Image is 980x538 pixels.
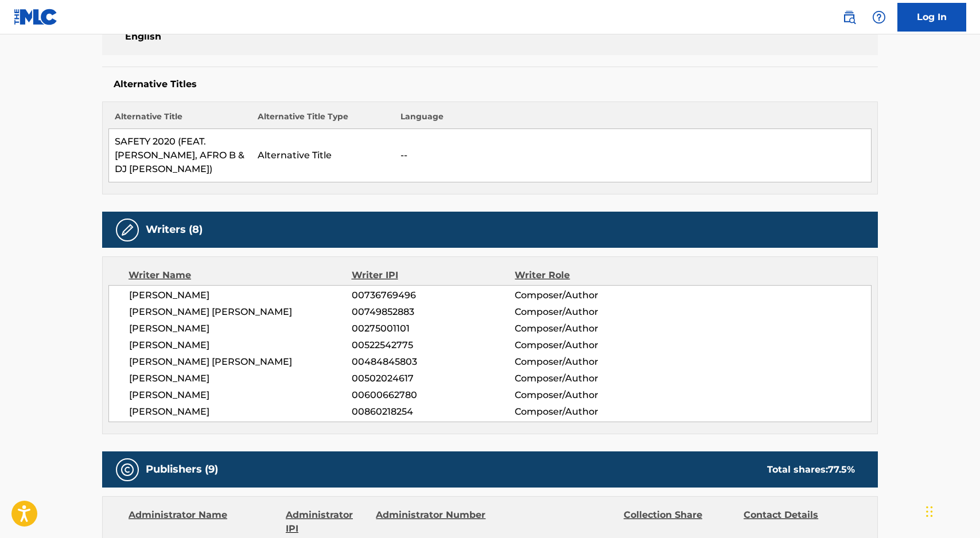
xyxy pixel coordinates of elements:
[286,508,367,536] div: Administrator IPI
[120,463,134,477] img: Publishers
[114,79,866,90] h5: Alternative Titles
[395,129,872,182] td: --
[129,338,352,352] span: [PERSON_NAME]
[14,9,58,25] img: MLC Logo
[129,289,352,302] span: [PERSON_NAME]
[872,10,886,24] img: help
[515,322,663,336] span: Composer/Author
[515,305,663,319] span: Composer/Author
[129,305,352,319] span: [PERSON_NAME] [PERSON_NAME]
[352,388,515,402] span: 00600662780
[515,338,663,352] span: Composer/Author
[109,111,252,129] th: Alternative Title
[838,6,861,29] a: Public Search
[352,305,515,319] span: 00749852883
[352,268,515,282] div: Writer IPI
[767,463,855,477] div: Total shares:
[897,3,966,32] a: Log In
[109,129,252,182] td: SAFETY 2020 (FEAT. [PERSON_NAME], AFRO B & DJ [PERSON_NAME])
[129,268,352,282] div: Writer Name
[129,405,352,419] span: [PERSON_NAME]
[352,372,515,385] span: 00502024617
[515,268,663,282] div: Writer Role
[252,111,395,129] th: Alternative Title Type
[129,508,277,536] div: Administrator Name
[515,388,663,402] span: Composer/Author
[352,289,515,302] span: 00736769496
[352,338,515,352] span: 00522542775
[923,483,980,538] iframe: Chat Widget
[252,129,395,182] td: Alternative Title
[515,405,663,419] span: Composer/Author
[129,322,352,336] span: [PERSON_NAME]
[624,508,735,536] div: Collection Share
[926,494,933,529] div: Drag
[868,6,890,29] div: Help
[515,372,663,385] span: Composer/Author
[376,508,487,536] div: Administrator Number
[129,388,352,402] span: [PERSON_NAME]
[352,322,515,336] span: 00275001101
[744,508,855,536] div: Contact Details
[120,223,134,237] img: Writers
[146,463,218,476] h5: Publishers (9)
[129,372,352,385] span: [PERSON_NAME]
[125,30,310,44] span: English
[828,464,855,475] span: 77.5 %
[842,10,856,24] img: search
[515,289,663,302] span: Composer/Author
[352,405,515,419] span: 00860218254
[395,111,872,129] th: Language
[515,355,663,369] span: Composer/Author
[352,355,515,369] span: 00484845803
[129,355,352,369] span: [PERSON_NAME] [PERSON_NAME]
[146,223,203,236] h5: Writers (8)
